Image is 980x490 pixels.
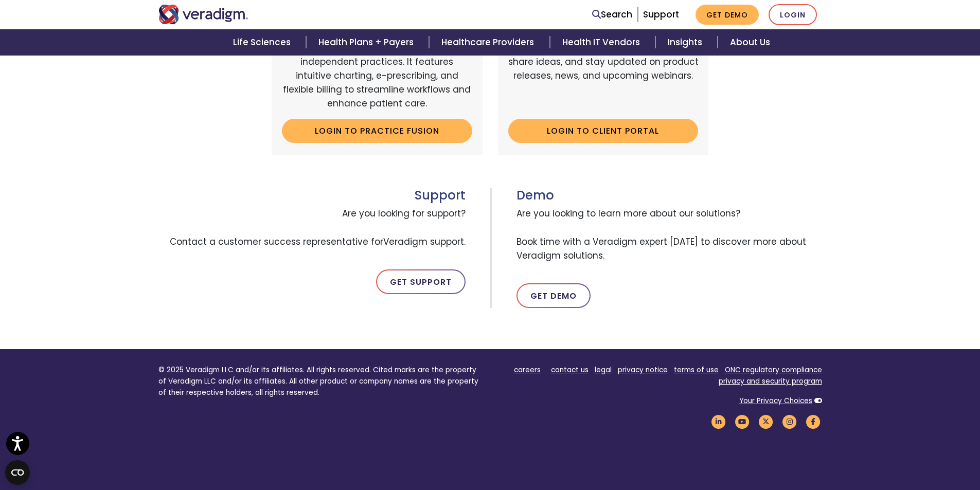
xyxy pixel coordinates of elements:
[595,365,612,375] a: legal
[551,365,589,375] a: contact us
[5,460,30,485] button: Open CMP widget
[710,416,727,426] a: Veradigm LinkedIn Link
[516,188,822,203] h3: Demo
[769,4,817,25] a: Login
[158,203,466,253] span: Are you looking for support? Contact a customer success representative for
[592,8,632,22] a: Search
[757,416,775,426] a: Veradigm Twitter Link
[516,203,822,267] span: Are you looking to learn more about our solutions? Book time with a Veradigm expert [DATE] to dis...
[550,29,655,56] a: Health IT Vendors
[508,27,699,111] p: An online portal for Veradigm customers to connect with peers, ask questions, share ideas, and st...
[781,416,798,426] a: Veradigm Instagram Link
[429,29,549,56] a: Healthcare Providers
[514,365,541,375] a: careers
[221,29,306,56] a: Life Sciences
[696,5,759,25] a: Get Demo
[643,8,679,21] a: Support
[158,365,483,398] p: © 2025 Veradigm LLC and/or its affiliates. All rights reserved. Cited marks are the property of V...
[376,269,466,294] a: Get Support
[516,283,591,308] a: Get Demo
[734,416,751,426] a: Veradigm YouTube Link
[719,376,822,386] a: privacy and security program
[725,365,822,375] a: ONC regulatory compliance
[718,29,782,56] a: About Us
[383,235,466,248] span: Veradigm support.
[282,119,472,142] a: Login to Practice Fusion
[158,188,466,203] h3: Support
[508,119,699,142] a: Login to Client Portal
[158,5,248,24] img: Veradigm logo
[282,27,472,111] p: A cloud-based, easy-to-use EHR and billing services platform tailored for independent practices. ...
[739,396,812,406] a: Your Privacy Choices
[618,365,668,375] a: privacy notice
[306,29,429,56] a: Health Plans + Payers
[674,365,719,375] a: terms of use
[782,416,968,478] iframe: Drift Chat Widget
[655,29,718,56] a: Insights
